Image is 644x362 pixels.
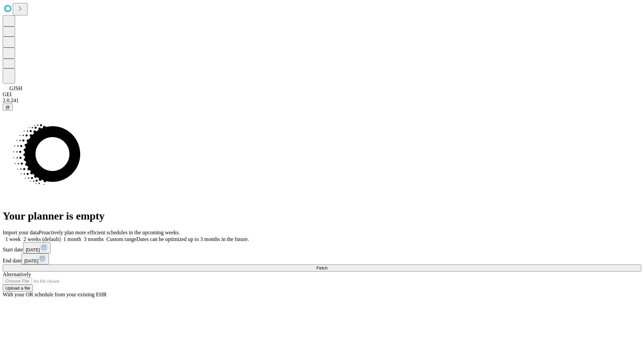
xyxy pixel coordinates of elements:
span: 1 week [5,236,21,242]
button: [DATE] [23,242,51,253]
span: 3 months [84,236,104,242]
span: With your OR schedule from your existing EHR [3,292,107,297]
div: End date [3,253,641,264]
button: Upload a file [3,285,33,292]
button: [DATE] [21,253,49,264]
div: GEI [3,92,641,98]
span: Proactively plan more efficient schedules in the upcoming weeks. [39,230,180,235]
span: Dates can be optimized up to 3 months in the future. [137,236,249,242]
span: Import your data [3,230,39,235]
span: 1 month [63,236,81,242]
h1: Your planner is empty [3,210,641,222]
span: Custom range [106,236,136,242]
span: @ [5,105,10,110]
div: Start date [3,242,641,253]
button: @ [3,104,13,111]
span: GJSH [9,85,22,91]
span: [DATE] [24,258,38,263]
span: Alternatively [3,271,31,277]
span: 2 weeks (default) [23,236,61,242]
div: 2.0.241 [3,98,641,104]
span: [DATE] [26,247,40,252]
span: Fetch [316,265,327,270]
button: Fetch [3,264,641,271]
